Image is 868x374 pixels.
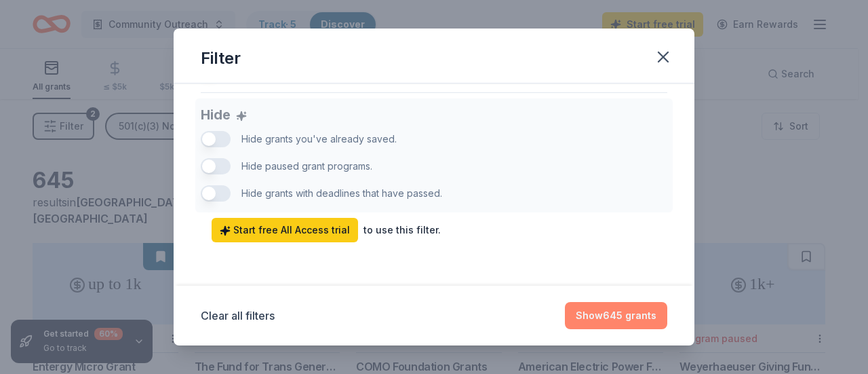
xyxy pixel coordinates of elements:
[565,302,667,329] button: Show645 grants
[201,48,241,69] div: Filter
[212,218,358,242] a: Start free All Access trial
[363,222,441,238] div: to use this filter.
[220,222,350,238] span: Start free All Access trial
[201,307,275,324] button: Clear all filters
